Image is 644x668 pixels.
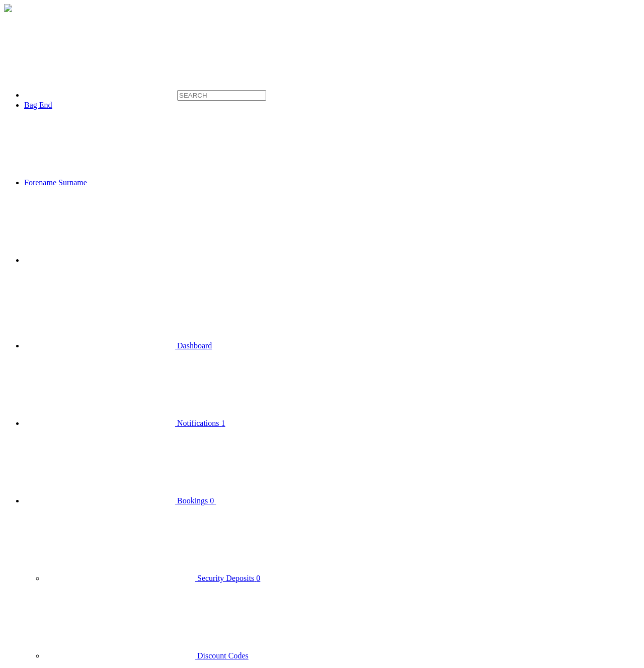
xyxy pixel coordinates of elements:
[177,419,219,427] span: Notifications
[177,90,266,101] input: SEARCH
[24,496,367,505] a: Bookings 0
[197,651,249,660] span: Discount Codes
[177,341,212,350] span: Dashboard
[24,341,212,350] a: Dashboard
[44,651,249,660] a: Discount Codes
[221,419,225,427] span: 1
[197,574,254,582] span: Security Deposits
[44,574,260,582] a: Security Deposits 0
[210,496,214,505] span: 0
[177,496,208,505] span: Bookings
[24,419,225,427] a: Notifications 1
[24,101,52,109] a: Bag End
[4,4,12,12] img: menu-toggle-4520fedd754c2a8bde71ea2914dd820b131290c2d9d837ca924f0cce6f9668d0.png
[256,574,260,582] span: 0
[24,178,238,187] a: Forename Surname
